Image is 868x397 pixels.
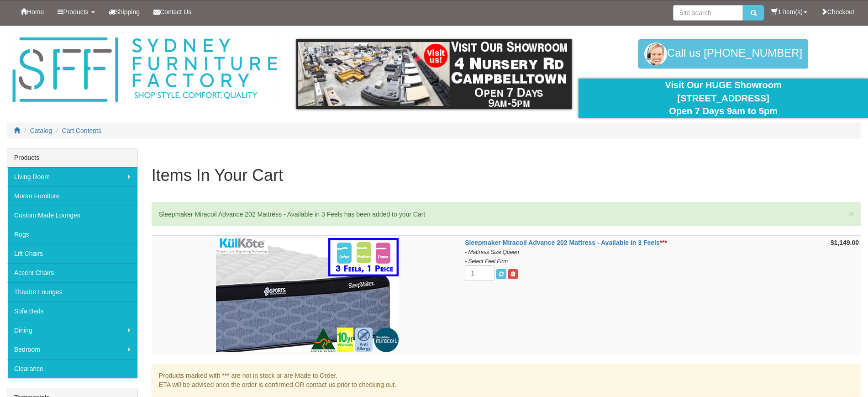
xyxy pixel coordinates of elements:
[30,127,52,134] a: Catalog
[7,321,137,340] a: Dining
[7,244,137,263] a: Lift Chairs
[115,8,140,16] span: Shipping
[152,364,861,397] div: Products marked with *** are not in stock or are Made to Order. ETA will be advised once the orde...
[14,0,51,23] a: Home
[62,127,101,134] a: Cart Contents
[7,167,137,186] a: Living Room
[216,238,399,352] img: Sleepmaker Miracoil Advance 202 Mattress - Available in 3 Feels
[7,148,137,167] div: Products
[7,282,137,302] a: Theatre Lounges
[8,35,282,106] img: Sydney Furniture Factory
[673,5,743,21] input: Site search
[63,8,88,16] span: Products
[764,0,814,23] a: 1 item(s)
[152,166,861,185] h1: Items In Your Cart
[51,0,101,23] a: Products
[102,0,147,23] a: Shipping
[27,8,44,16] span: Home
[814,0,861,23] a: Checkout
[849,209,854,218] button: ×
[831,239,859,246] strong: $1,149.00
[7,340,137,359] a: Bedroom
[7,359,137,378] a: Clearance
[296,39,572,109] img: showroom.gif
[7,225,137,244] a: Rugs
[465,239,659,246] a: Sleepmaker Miracoil Advance 202 Mattress - Available in 3 Feels
[465,249,519,255] i: - Mattress Size Queen
[7,302,137,321] a: Sofa Beds
[7,263,137,282] a: Accent Chairs
[147,0,198,23] a: Contact Us
[465,258,508,265] i: - Select Feel Firm
[7,206,137,225] a: Custom Made Lounges
[160,8,191,16] span: Contact Us
[7,186,137,206] a: Moran Furniture
[152,202,861,226] div: Sleepmaker Miracoil Advance 202 Mattress - Available in 3 Feels has been added to your Cart
[585,79,861,118] div: Visit Our HUGE Showroom [STREET_ADDRESS] Open 7 Days 9am to 5pm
